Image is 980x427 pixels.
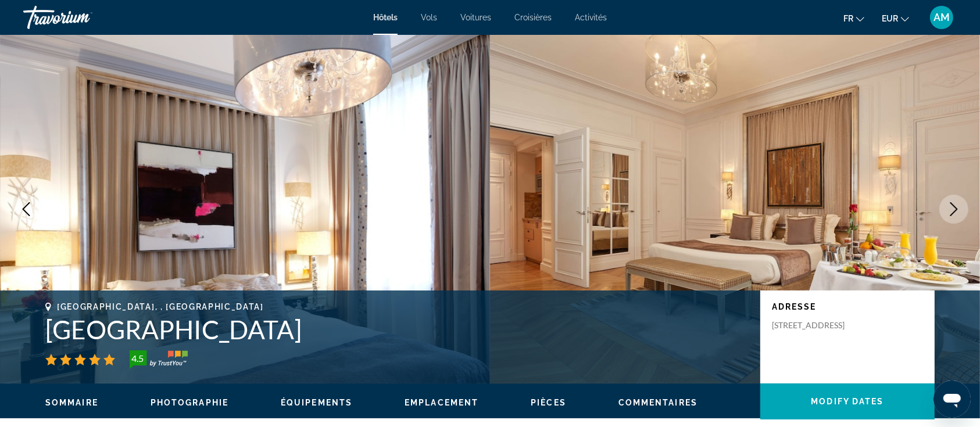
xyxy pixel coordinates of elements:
span: AM [933,12,950,23]
button: Pièces [531,397,566,408]
h1: [GEOGRAPHIC_DATA] [45,314,749,345]
span: Sommaire [45,398,98,407]
a: Voitures [460,13,491,22]
a: Croisières [514,13,552,22]
button: Emplacement [405,397,478,408]
span: Emplacement [405,398,478,407]
p: Adresse [772,302,923,311]
span: Modify Dates [811,397,884,406]
button: Sommaire [45,397,98,408]
span: [GEOGRAPHIC_DATA], , [GEOGRAPHIC_DATA] [57,302,264,311]
span: Commentaires [618,398,698,407]
span: Photographie [151,398,228,407]
iframe: Bouton de lancement de la fenêtre de messagerie [933,381,971,418]
a: Hôtels [373,13,398,22]
img: TrustYou guest rating badge [130,350,188,369]
span: Pièces [531,398,566,407]
button: Change language [843,10,864,27]
button: User Menu [927,5,957,30]
span: fr [843,14,853,23]
button: Commentaires [618,397,698,408]
button: Photographie [151,397,228,408]
a: Activités [575,13,607,22]
span: Équipements [281,398,352,407]
a: Vols [421,13,437,22]
span: EUR [882,14,898,23]
a: Travorium [23,2,140,33]
button: Previous image [12,195,41,224]
button: Modify Dates [760,383,935,419]
button: Change currency [882,10,909,27]
div: 4.5 [126,351,149,365]
p: [STREET_ADDRESS] [772,320,865,331]
button: Next image [939,195,968,224]
button: Équipements [281,397,352,408]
